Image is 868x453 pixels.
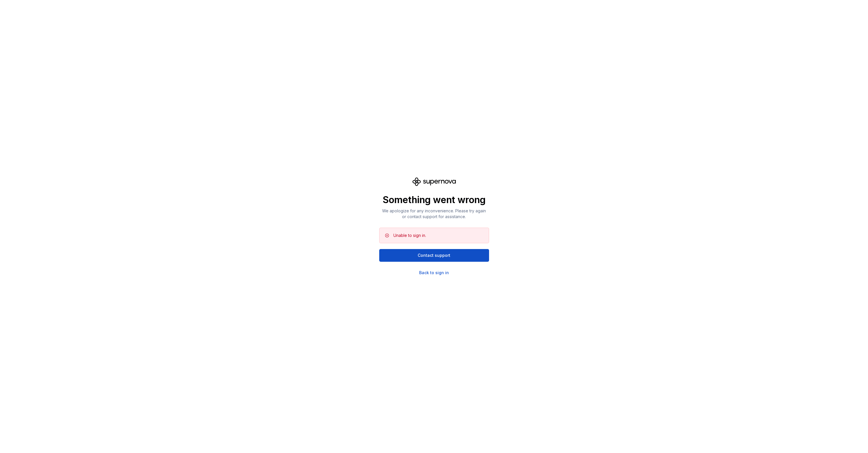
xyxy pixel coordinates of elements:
[379,194,489,206] p: Something went wrong
[419,270,449,276] a: Back to sign in
[379,249,489,262] button: Contact support
[379,208,489,220] p: We apologize for any inconvenience. Please try again or contact support for assistance.
[393,233,426,238] div: Unable to sign in.
[418,253,450,258] span: Contact support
